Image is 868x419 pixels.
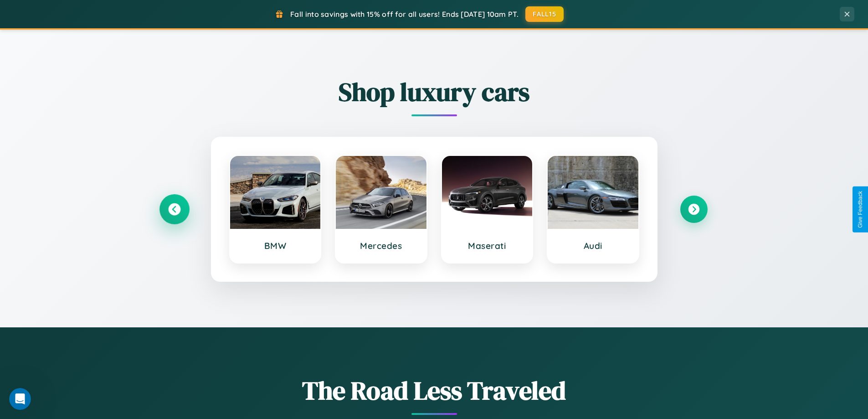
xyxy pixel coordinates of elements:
[161,74,708,109] h2: Shop luxury cars
[345,240,417,251] h3: Mercedes
[9,388,31,410] iframe: Intercom live chat
[451,240,524,251] h3: Maserati
[161,373,708,408] h1: The Road Less Traveled
[557,240,629,251] h3: Audi
[857,191,863,228] div: Give Feedback
[290,10,519,19] span: Fall into savings with 15% off for all users! Ends [DATE] 10am PT.
[525,6,564,22] button: FALL15
[239,240,312,251] h3: BMW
